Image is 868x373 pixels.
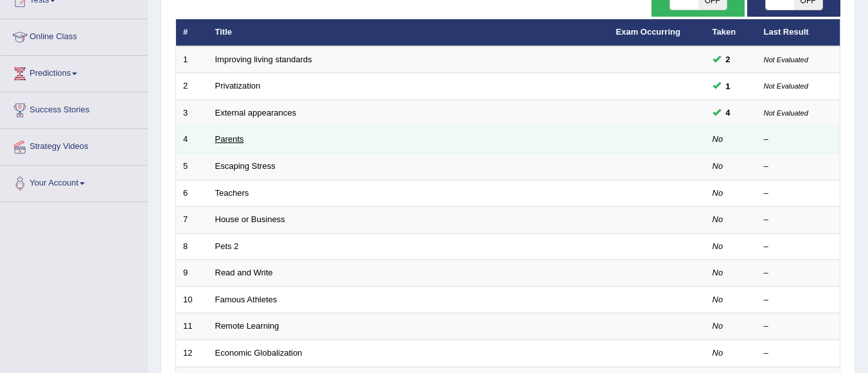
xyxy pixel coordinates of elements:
[705,19,757,46] th: Taken
[215,241,239,251] a: Pets 2
[713,214,723,224] em: No
[215,295,278,304] a: Famous Athletes
[176,286,208,313] td: 10
[176,260,208,287] td: 9
[176,340,208,367] td: 12
[215,214,285,224] a: House or Business
[713,295,723,304] em: No
[713,134,723,144] em: No
[764,320,833,333] div: –
[176,19,208,46] th: #
[721,53,736,66] span: You can still take this question
[176,126,208,153] td: 4
[764,214,833,226] div: –
[764,160,833,173] div: –
[1,129,147,161] a: Strategy Videos
[721,80,736,93] span: You can still take this question
[208,19,609,46] th: Title
[215,81,261,91] a: Privatization
[764,267,833,279] div: –
[713,321,723,331] em: No
[176,73,208,100] td: 2
[1,166,147,198] a: Your Account
[215,321,279,331] a: Remote Learning
[721,106,736,119] span: You can still take this question
[764,347,833,360] div: –
[713,188,723,198] em: No
[764,187,833,200] div: –
[616,27,680,37] a: Exam Occurring
[176,100,208,126] td: 3
[764,241,833,253] div: –
[713,348,723,358] em: No
[713,268,723,277] em: No
[764,294,833,306] div: –
[764,56,808,64] small: Not Evaluated
[176,313,208,340] td: 11
[1,92,147,125] a: Success Stories
[215,268,273,277] a: Read and Write
[713,241,723,251] em: No
[215,161,276,171] a: Escaping Stress
[176,153,208,180] td: 5
[176,207,208,234] td: 7
[1,56,147,88] a: Predictions
[215,108,296,117] a: External appearances
[176,46,208,73] td: 1
[215,134,244,144] a: Parents
[176,233,208,260] td: 8
[215,188,249,198] a: Teachers
[764,134,833,146] div: –
[764,82,808,90] small: Not Evaluated
[713,161,723,171] em: No
[1,19,147,51] a: Online Class
[764,109,808,117] small: Not Evaluated
[215,55,312,64] a: Improving living standards
[176,180,208,207] td: 6
[757,19,840,46] th: Last Result
[215,348,303,358] a: Economic Globalization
